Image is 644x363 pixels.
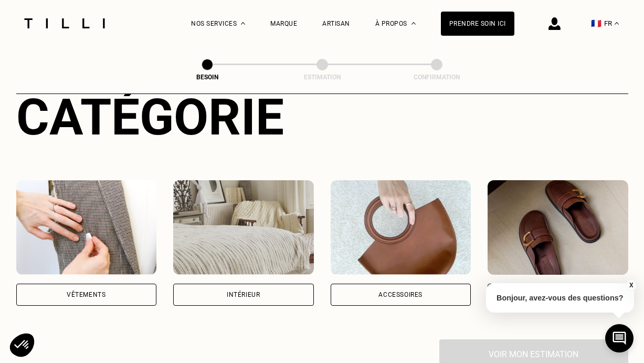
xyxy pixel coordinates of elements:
p: Bonjour, avez-vous des questions? [486,283,634,313]
div: Intérieur [227,292,260,298]
div: Confirmation [384,74,489,81]
a: Artisan [322,20,350,27]
img: Accessoires [331,180,471,275]
div: Besoin [155,74,260,81]
div: Accessoires [378,292,423,298]
div: Estimation [270,74,375,81]
div: Vêtements [67,292,105,298]
img: icône connexion [548,17,561,30]
img: Menu déroulant [241,22,245,25]
div: Catégorie [16,88,628,147]
img: Intérieur [173,180,314,275]
img: menu déroulant [615,22,619,25]
button: X [626,279,636,291]
img: Logo du service de couturière Tilli [20,18,109,28]
a: Marque [270,20,297,27]
img: Menu déroulant à propos [411,22,416,25]
a: Prendre soin ici [441,12,514,36]
img: Chaussures [488,180,628,275]
img: Vêtements [16,180,157,275]
span: 🇫🇷 [591,18,601,28]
